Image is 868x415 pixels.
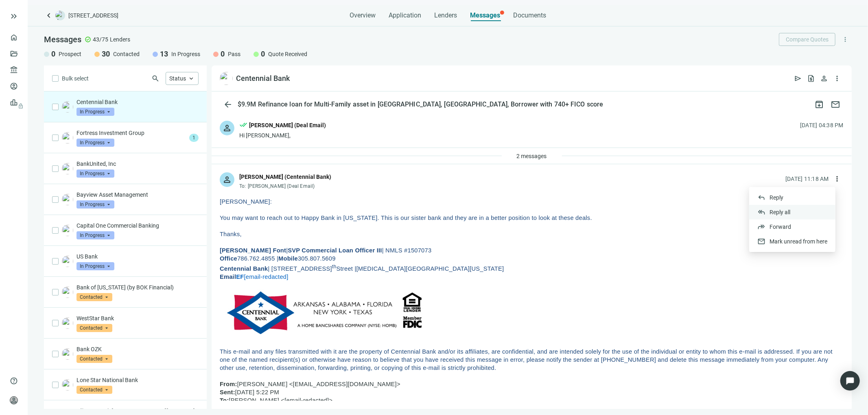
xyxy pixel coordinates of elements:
div: $9.9M Refinance loan for Multi-Family asset in [GEOGRAPHIC_DATA], [GEOGRAPHIC_DATA], Borrower wit... [236,100,605,109]
div: [PERSON_NAME] (Centennial Bank) [239,172,331,181]
img: d576f9d0-5b58-4d0c-9821-1c50d68564cd [62,194,73,205]
span: Quote Received [268,50,307,58]
img: 2cbe36fd-62e2-470a-a228-3f5ee6a9a64a [62,225,73,236]
button: send [791,72,805,85]
span: Lenders [110,35,130,43]
span: Contacted [77,386,112,394]
div: [DATE] 11:18 AM [785,174,829,183]
span: Contacted [77,293,112,301]
span: arrow_back [223,100,233,109]
div: Open Intercom Messenger [840,371,860,391]
span: mail [831,100,840,109]
img: 8b7b1265-59e3-45de-94bc-84e4c3c798eb.png [62,101,73,113]
span: Mark unread from here [770,238,827,245]
button: keyboard_double_arrow_right [9,11,19,21]
span: Reply all [770,209,790,215]
img: 28be112b-b62a-4af3-b39b-bf93bc6e3ee4 [62,317,73,329]
span: search [151,74,160,83]
img: 0eaf3682-1d97-4c96-9f54-7ad6692a273f [62,379,73,391]
span: forward [757,223,765,231]
span: [PERSON_NAME] (Deal Email) [248,183,315,189]
span: Reply [770,194,783,201]
span: Contacted [77,324,112,332]
div: [DATE] 04:38 PM [800,121,844,130]
span: person [10,396,18,404]
span: 1 [189,134,199,142]
span: Messages [44,35,81,44]
p: Alliance Bank [GEOGRAPHIC_DATA][US_STATE] [77,407,199,415]
button: request_quote [805,72,818,85]
span: In Progress [77,108,114,116]
img: 42ba62c5-0394-4596-9470-dbc6ab25be2d [62,132,73,143]
span: In Progress [77,262,114,270]
span: person [222,175,232,185]
span: Bulk select [62,74,89,83]
div: To: [239,183,331,189]
span: In Progress [171,50,200,58]
p: WestStar Bank [77,314,199,322]
p: Lone Star National Bank [77,376,199,384]
span: reply [757,193,765,202]
span: request_quote [807,74,815,83]
span: Status [169,75,186,82]
span: Contacted [113,50,140,58]
img: bc730ffc-dd73-42e0-91e3-ca0f4e5f3e92 [62,163,73,174]
span: In Progress [77,200,114,209]
img: deal-logo [55,11,65,20]
p: Bank of [US_STATE] (by BOK Financial) [77,283,199,291]
div: Hi [PERSON_NAME], [239,131,326,139]
span: 0 [261,49,265,59]
button: Compare Quotes [779,33,835,46]
span: more_vert [833,74,841,83]
span: person [820,74,828,83]
p: Fortress Investment Group [77,129,186,137]
button: arrow_back [220,96,236,113]
span: In Progress [77,139,114,147]
span: done_all [239,121,247,131]
span: reply_all [757,208,765,216]
span: 0 [51,49,55,59]
span: Overview [350,11,376,20]
img: a7764c99-be5a-4cc0-88b2-4c9af6db2790 [62,287,73,298]
p: BankUnited, Inc [77,160,199,168]
a: keyboard_arrow_left [44,11,54,20]
p: Capital One Commercial Banking [77,222,199,230]
button: archive [811,96,827,113]
span: Forward [770,224,791,230]
span: person [222,123,232,133]
span: In Progress [77,169,114,178]
span: Lenders [434,11,457,20]
span: In Progress [77,231,114,239]
p: Bayview Asset Management [77,191,199,199]
span: 2 messages [517,153,547,159]
span: mail [757,237,765,246]
p: US Bank [77,252,199,261]
span: keyboard_arrow_up [188,75,195,82]
img: 60647dec-d263-438f-8bd8-208d32a1b660.png [62,256,73,267]
div: [PERSON_NAME] (Deal Email) [249,121,326,130]
button: mail [827,96,844,113]
img: e212a4dc-e1da-4840-908d-b28ab8f4ecce.png [62,348,73,360]
span: more_vert [833,175,841,183]
span: archive [814,100,824,109]
span: Messages [470,11,500,19]
button: more_vert [831,72,844,85]
span: [STREET_ADDRESS] [68,11,118,20]
span: Contacted [77,355,112,363]
button: more_vert [839,33,852,46]
button: more_vert [831,172,844,185]
button: person [818,72,831,85]
span: more_vert [842,36,849,43]
span: check_circle [85,36,91,43]
span: Pass [228,50,241,58]
span: 13 [160,49,168,59]
span: send [794,74,802,83]
span: Application [389,11,421,20]
p: Bank OZK [77,345,199,353]
span: 0 [221,49,225,59]
span: 43/75 [93,35,108,43]
div: Centennial Bank [236,74,290,83]
span: Prospect [59,50,81,58]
